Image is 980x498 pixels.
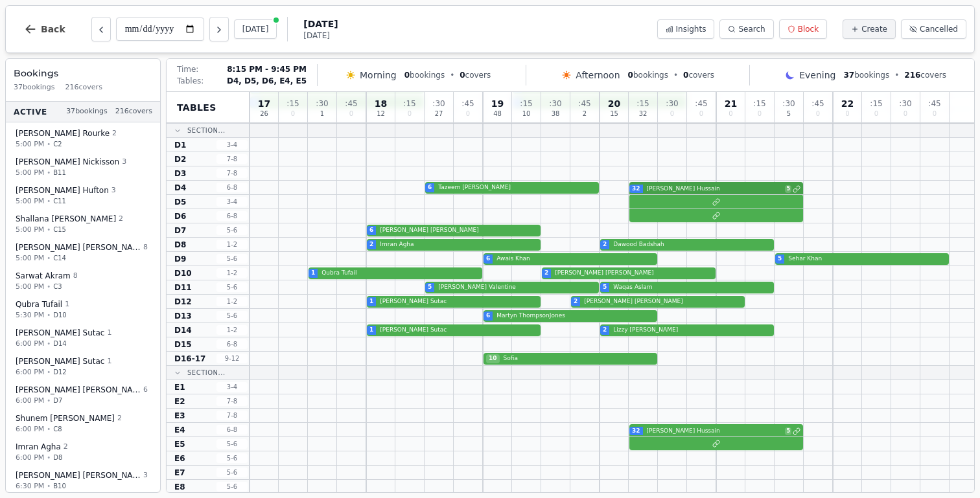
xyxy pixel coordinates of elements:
[778,255,782,264] span: 5
[216,425,248,435] span: 6 - 8
[404,70,445,80] span: bookings
[8,409,157,439] button: Shunem [PERSON_NAME]26:00 PM•C8
[53,367,66,377] span: D12
[494,311,655,321] span: Martyn ThompsonJones
[53,339,66,348] span: D14
[187,368,226,378] span: Section...
[53,196,66,206] span: C11
[861,24,887,34] span: Create
[404,71,410,80] span: 0
[174,297,192,307] span: D12
[16,242,141,253] span: [PERSON_NAME] [PERSON_NAME]
[904,111,907,117] span: 0
[107,328,111,339] span: 1
[369,297,373,306] span: 1
[47,196,51,206] span: •
[644,427,784,436] span: [PERSON_NAME] Hussain
[174,197,186,207] span: D5
[107,356,111,367] span: 1
[683,70,714,80] span: covers
[53,139,62,149] span: C2
[8,238,157,268] button: [PERSON_NAME] [PERSON_NAME]85:00 PM•C14
[291,111,295,117] span: 0
[894,70,899,80] span: •
[16,139,44,150] span: 5:00 PM
[345,100,357,108] span: : 45
[349,111,353,117] span: 0
[216,254,248,264] span: 5 - 6
[729,111,732,117] span: 0
[843,71,854,80] span: 37
[16,385,141,395] span: [PERSON_NAME] [PERSON_NAME]
[216,482,248,492] span: 5 - 6
[377,326,538,335] span: [PERSON_NAME] Sutac
[920,24,958,34] span: Cancelled
[8,152,157,183] button: [PERSON_NAME] Nickisson35:00 PM•B11
[53,225,66,234] span: C15
[174,411,185,421] span: E3
[610,111,618,117] span: 15
[666,100,678,108] span: : 30
[91,17,111,41] button: Previous day
[8,323,157,354] button: [PERSON_NAME] Sutac16:00 PM•D14
[119,214,123,225] span: 2
[8,466,157,496] button: [PERSON_NAME] [PERSON_NAME]36:30 PM•B10
[16,328,104,338] span: [PERSON_NAME] Sutac
[632,427,640,436] span: 32
[47,139,51,149] span: •
[799,69,835,82] span: Evening
[494,255,655,264] span: Awais Khan
[408,111,412,117] span: 0
[843,70,889,80] span: bookings
[16,452,44,463] span: 6:00 PM
[8,380,157,411] button: [PERSON_NAME] [PERSON_NAME]66:00 PM•D7
[47,481,51,491] span: •
[603,283,607,292] span: 5
[904,70,946,80] span: covers
[14,67,152,80] h3: Bookings
[436,183,596,192] span: Tazeem [PERSON_NAME]
[216,453,248,463] span: 5 - 6
[73,271,78,282] span: 8
[845,111,849,117] span: 0
[841,99,854,108] span: 22
[143,242,148,253] span: 8
[64,442,68,453] span: 2
[143,470,148,481] span: 3
[816,111,820,117] span: 0
[522,111,531,117] span: 10
[216,282,248,292] span: 5 - 6
[216,197,248,207] span: 3 - 4
[16,196,44,207] span: 5:00 PM
[486,311,490,321] span: 6
[174,254,186,264] span: D9
[53,424,62,434] span: C8
[53,310,66,320] span: D10
[174,325,192,335] span: D14
[177,64,198,74] span: Time:
[369,240,373,249] span: 2
[16,356,104,367] span: [PERSON_NAME] Sutac
[725,99,737,108] span: 21
[16,367,44,378] span: 6:00 PM
[8,266,157,297] button: Sarwat Akram85:00 PM•C3
[53,396,62,405] span: D7
[174,482,185,492] span: E8
[904,71,920,80] span: 216
[66,106,108,117] span: 37 bookings
[16,395,44,406] span: 6:00 PM
[16,310,44,321] span: 5:30 PM
[122,157,126,168] span: 3
[227,76,307,86] span: D4, D5, D6, E4, E5
[16,413,115,424] span: Shunem [PERSON_NAME]
[377,240,538,249] span: Imran Agha
[16,128,110,139] span: [PERSON_NAME] Rourke
[16,442,61,452] span: Imran Agha
[578,100,590,108] span: : 45
[16,271,71,281] span: Sarwat Akram
[286,100,299,108] span: : 15
[216,268,248,278] span: 1 - 2
[16,338,44,349] span: 6:00 PM
[187,126,226,135] span: Section...
[8,295,157,325] button: Qubra Tufail15:30 PM•D10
